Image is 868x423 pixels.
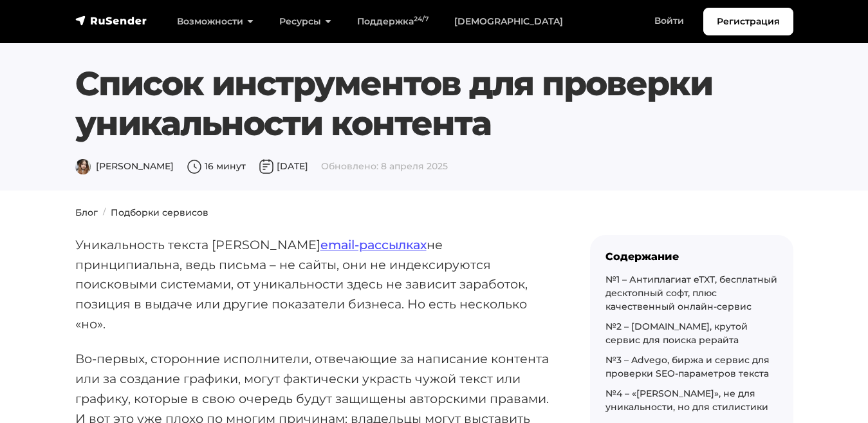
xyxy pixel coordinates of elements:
a: email-рассылках [320,237,427,252]
a: №1 – Антиплагиат eTXT, бесплатный десктопный софт, плюс качественный онлайн-сервис [605,274,777,312]
span: Обновлено: 8 апреля 2025 [321,160,448,172]
div: Содержание [605,250,778,263]
img: RuSender [75,14,147,27]
li: Подборки сервисов [98,206,208,220]
a: Блог [75,207,98,218]
a: Ресурсы [266,8,344,35]
a: Поддержка24/7 [344,8,441,35]
a: Войти [642,8,697,34]
sup: 24/7 [414,15,429,23]
a: №3 – Advego, биржа и сервис для проверки SEO-параметров текста [605,354,770,379]
a: №4 – «[PERSON_NAME]», не для уникальности, но для стилистики [605,388,768,413]
span: 16 минут [187,160,246,172]
nav: breadcrumb [68,206,801,220]
p: Уникальность текста [PERSON_NAME] не принципиальна, ведь письма – не сайты, они не индексируются ... [75,235,549,334]
a: Возможности [164,8,266,35]
span: [PERSON_NAME] [75,160,174,172]
img: Время чтения [187,159,202,174]
a: Регистрация [703,8,793,35]
h1: Список инструментов для проверки уникальности контента [75,64,732,144]
span: [DATE] [259,160,308,172]
img: Дата публикации [259,159,274,174]
a: №2 – [DOMAIN_NAME], крутой сервис для поиска рерайта [605,321,748,346]
a: [DEMOGRAPHIC_DATA] [441,8,576,35]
